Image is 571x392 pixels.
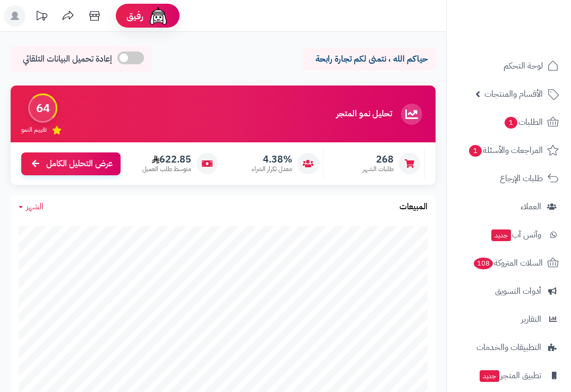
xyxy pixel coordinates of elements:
[504,115,543,130] span: الطلبات
[453,194,565,219] a: العملاء
[148,5,169,27] img: ai-face.png
[474,258,493,269] span: 108
[468,143,543,158] span: المراجعات والأسئلة
[504,58,543,73] span: لوحة التحكم
[142,154,191,165] span: 622.85
[19,201,44,213] a: الشهر
[495,284,541,299] span: أدوات التسويق
[46,158,113,170] span: عرض التحليل الكامل
[453,306,565,332] a: التقارير
[336,109,392,119] h3: تحليل نمو المتجر
[453,363,565,388] a: تطبيق المتجرجديد
[142,165,191,174] span: متوسط طلب العميل
[126,10,143,22] span: رفيق
[479,368,541,383] span: تطبيق المتجر
[252,165,292,174] span: معدل تكرار الشراء
[490,227,541,242] span: وآتس آب
[521,312,541,327] span: التقارير
[363,154,394,165] span: 268
[453,222,565,248] a: وآتس آبجديد
[21,152,121,175] a: عرض التحليل الكامل
[453,166,565,191] a: طلبات الإرجاع
[23,53,112,65] span: إعادة تحميل البيانات التلقائي
[505,117,517,129] span: 1
[28,5,55,29] a: تحديثات المنصة
[311,53,428,65] p: حياكم الله ، نتمنى لكم تجارة رابحة
[491,229,511,241] span: جديد
[21,125,47,134] span: تقييم النمو
[484,87,543,101] span: الأقسام والمنتجات
[521,199,541,214] span: العملاء
[453,278,565,304] a: أدوات التسويق
[499,29,561,51] img: logo-2.png
[453,109,565,135] a: الطلبات1
[453,138,565,163] a: المراجعات والأسئلة1
[453,335,565,360] a: التطبيقات والخدمات
[399,202,428,212] h3: المبيعات
[476,340,541,355] span: التطبيقات والخدمات
[480,370,499,382] span: جديد
[473,255,543,270] span: السلات المتروكة
[453,53,565,79] a: لوحة التحكم
[453,250,565,276] a: السلات المتروكة108
[469,145,482,157] span: 1
[26,200,44,213] span: الشهر
[252,154,292,165] span: 4.38%
[363,165,394,174] span: طلبات الشهر
[500,171,543,186] span: طلبات الإرجاع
